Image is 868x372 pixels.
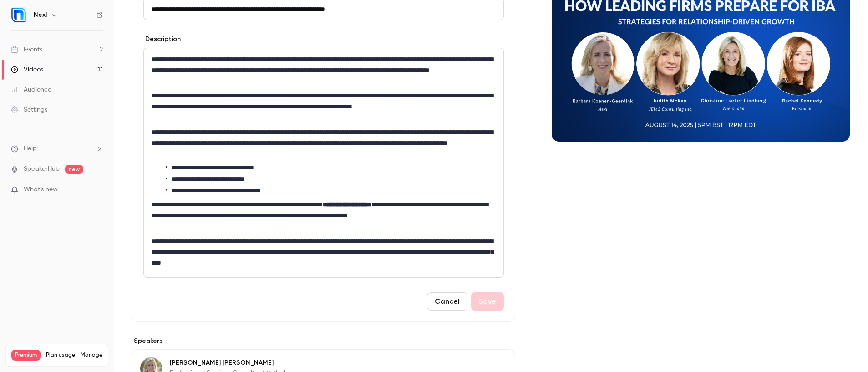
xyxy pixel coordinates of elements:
[144,48,503,277] div: editor
[11,105,47,114] div: Settings
[81,352,102,359] a: Manage
[24,144,37,153] span: Help
[11,144,103,153] li: help-dropdown-opener
[143,35,181,44] label: Description
[427,292,467,311] button: Cancel
[24,185,58,194] span: What's new
[34,10,47,20] h6: Nexl
[143,48,504,278] section: description
[170,358,456,367] p: [PERSON_NAME] [PERSON_NAME]
[11,85,51,94] div: Audience
[24,164,60,174] a: SpeakerHub
[46,352,75,359] span: Plan usage
[11,45,42,54] div: Events
[11,65,43,74] div: Videos
[132,336,515,346] label: Speakers
[65,165,83,174] span: new
[11,350,41,361] span: Premium
[11,8,26,22] img: Nexl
